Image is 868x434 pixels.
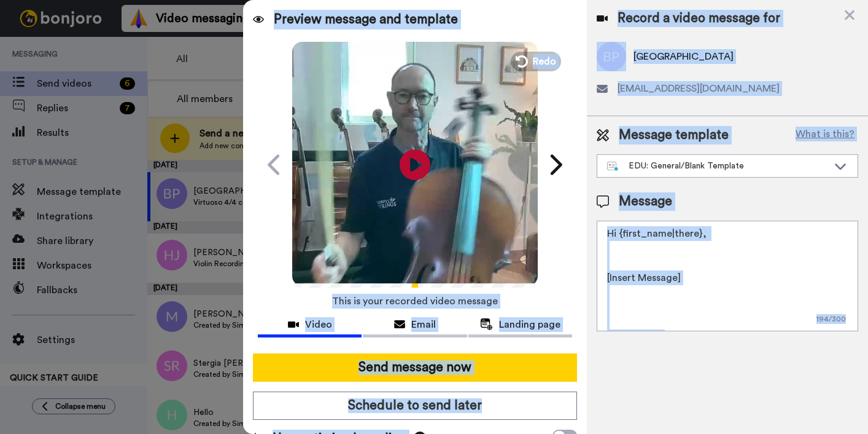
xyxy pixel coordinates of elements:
[253,353,577,382] button: Send message now
[792,126,858,144] button: What is this?
[597,221,858,331] textarea: Hi {first_name|there}, [Insert Message] All the best, Jacqui | Education Manager Simply for Strings
[253,392,577,420] button: Schedule to send later
[499,317,560,332] span: Landing page
[607,160,828,172] div: EDU: General/Blank Template
[607,162,619,172] img: nextgen-template.svg
[619,126,729,144] span: Message template
[411,317,436,332] span: Email
[332,288,498,315] span: This is your recorded video message
[618,81,780,96] span: [EMAIL_ADDRESS][DOMAIN_NAME]
[305,317,332,332] span: Video
[619,192,672,211] span: Message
